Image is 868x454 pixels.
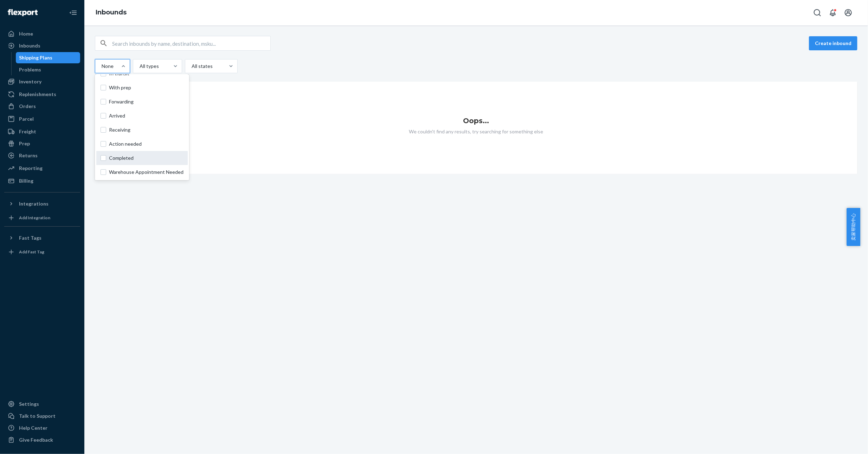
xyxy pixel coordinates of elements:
div: Inbounds [19,42,40,49]
span: Completed [109,155,184,162]
a: Orders [4,101,80,112]
a: Inventory [4,76,80,87]
div: Home [19,30,33,37]
div: Orders [19,103,36,110]
p: We couldn't find any results, try searching for something else [95,128,857,135]
div: Settings [19,401,39,408]
a: Add Fast Tag [4,246,80,258]
div: Add Integration [19,215,50,221]
span: Forwarding [109,98,184,105]
div: Returns [19,152,38,159]
a: Talk to Support [4,410,80,422]
button: Open notifications [826,6,840,20]
a: Reporting [4,163,80,174]
div: Shipping Plans [19,54,53,61]
button: Open Search Box [810,6,824,20]
div: Give Feedback [19,436,53,443]
input: All states [191,63,192,70]
span: Receiving [109,126,184,133]
span: Action needed [109,140,184,147]
span: Warehouse Appointment Needed [109,169,184,176]
a: Shipping Plans [16,52,81,63]
button: 卖家帮助中心 [847,208,860,246]
button: Give Feedback [4,434,80,446]
a: Replenishments [4,89,80,100]
button: Integrations [4,198,80,209]
input: All types [139,63,140,70]
h1: Oops... [95,117,857,125]
a: Home [4,28,80,39]
a: Returns [4,150,80,161]
a: Inbounds [4,40,80,51]
a: Parcel [4,113,80,125]
button: Create inbound [809,36,857,50]
div: Problems [19,66,41,73]
ol: breadcrumbs [90,2,132,23]
input: Search inbounds by name, destination, msku... [112,36,270,50]
a: Inbounds [96,8,127,16]
div: Fast Tags [19,234,41,241]
input: NoneAll statusesIn draftReady to ship or In progressIn transitWith prepForwardingArrivedReceiving... [101,63,102,70]
button: Close Navigation [66,6,80,20]
div: Help Center [19,424,47,431]
span: With prep [109,84,184,91]
a: Settings [4,398,80,410]
div: Integrations [19,200,49,207]
button: Fast Tags [4,232,80,244]
div: Billing [19,177,33,184]
a: Billing [4,175,80,187]
div: Talk to Support [19,412,56,420]
a: Problems [16,64,81,75]
div: Prep [19,140,30,147]
span: Arrived [109,112,184,119]
a: Add Integration [4,212,80,223]
button: Open account menu [841,6,855,20]
div: Replenishments [19,91,56,98]
div: Parcel [19,115,34,122]
div: Inventory [19,78,41,85]
div: Add Fast Tag [19,249,44,255]
img: Flexport logo [8,9,38,16]
div: Reporting [19,165,43,172]
a: Freight [4,126,80,137]
a: Prep [4,138,80,149]
div: Freight [19,128,36,135]
a: Help Center [4,422,80,434]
